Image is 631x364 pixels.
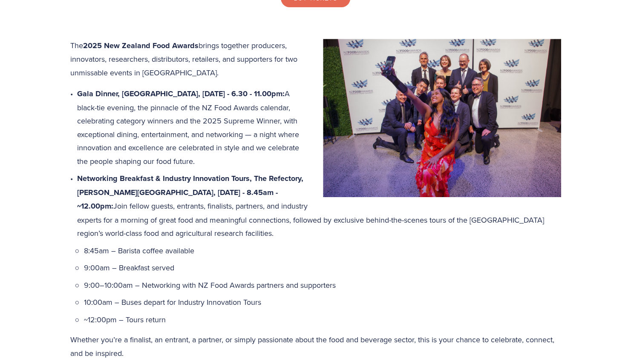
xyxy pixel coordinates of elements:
p: 9:00am – Breakfast served [84,261,561,275]
p: A black-tie evening, the pinnacle of the NZ Food Awards calendar, celebrating category winners an... [77,87,561,168]
p: Whether you’re a finalist, an entrant, a partner, or simply passionate about the food and beverag... [70,333,561,360]
p: Join fellow guests, entrants, finalists, partners, and industry experts for a morning of great fo... [77,172,561,240]
p: 8:45am – Barista coffee available [84,244,561,258]
strong: Networking Breakfast & Industry Innovation Tours, The Refectory, [PERSON_NAME][GEOGRAPHIC_DATA], ... [77,173,305,212]
p: ~12:00pm – Tours return [84,313,561,327]
p: 9:00–10:00am – Networking with NZ Food Awards partners and supporters [84,278,561,292]
strong: 2025 New Zealand Food Awards [83,40,199,51]
strong: Gala Dinner, [GEOGRAPHIC_DATA], [DATE] - 6.30 - 11.00pm: [77,88,285,99]
p: 10:00am – Buses depart for Industry Innovation Tours [84,295,561,309]
p: The brings together producers, innovators, researchers, distributors, retailers, and supporters f... [70,39,561,80]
